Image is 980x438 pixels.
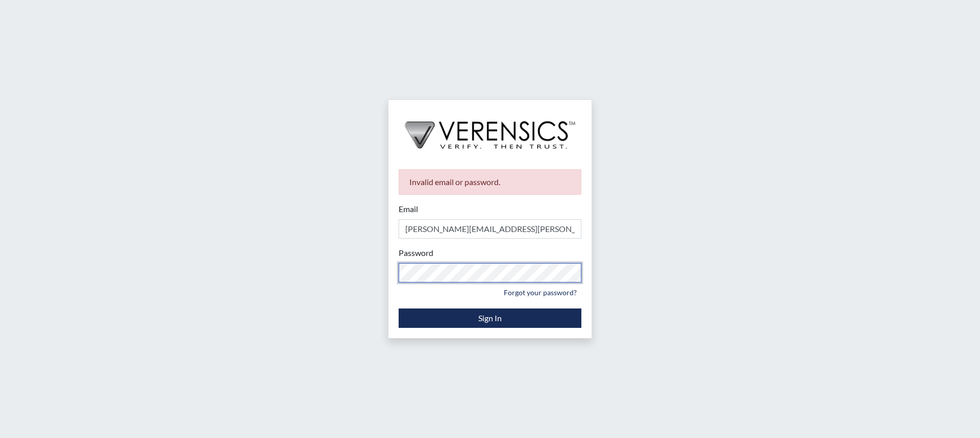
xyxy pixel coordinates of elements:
div: Invalid email or password. [399,169,581,195]
a: Forgot your password? [499,285,581,300]
label: Password [399,247,433,259]
img: logo-wide-black.2aad4157.png [388,100,592,159]
input: Email [399,219,581,239]
button: Sign In [399,308,581,328]
label: Email [399,203,418,215]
